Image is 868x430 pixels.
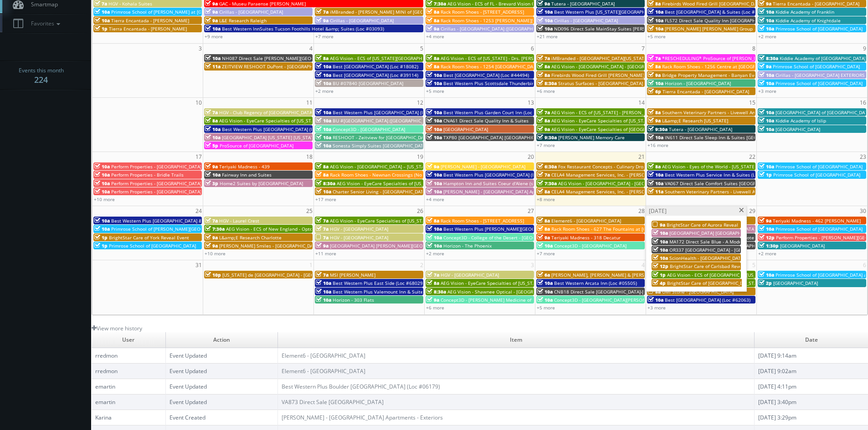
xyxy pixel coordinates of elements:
span: 10a [426,80,442,86]
span: 10a [426,109,442,116]
span: Tierra Encantada - [PERSON_NAME] [111,17,189,24]
span: 10a [205,126,221,132]
span: 9a [759,63,771,70]
span: Cirillas - [GEOGRAPHIC_DATA] [219,9,283,15]
span: Tierra Encantada - [GEOGRAPHIC_DATA] [773,0,859,7]
span: 8a [537,117,550,124]
span: TXP80 [GEOGRAPHIC_DATA] [GEOGRAPHIC_DATA] [443,134,549,141]
span: 8a [426,280,439,286]
span: L&E Research Raleigh [219,17,267,24]
a: +7 more [315,33,334,40]
span: *RESCHEDULING* ProSource of [PERSON_NAME] [662,55,768,61]
span: AEG Vision - ECS of New England - OptomEyes Health – [GEOGRAPHIC_DATA] [226,226,393,232]
span: FL572 Direct Sale Quality Inn [GEOGRAPHIC_DATA] North I-75 [665,17,798,24]
span: AEG Vision - [GEOGRAPHIC_DATA] – [US_STATE][GEOGRAPHIC_DATA]. ([GEOGRAPHIC_DATA]) [330,163,526,170]
span: AEG Vision - ECS of [US_STATE] - Drs. [PERSON_NAME] and [PERSON_NAME] [441,55,604,61]
span: 9a [652,222,665,228]
span: [GEOGRAPHIC_DATA] [776,126,820,132]
span: AEG Vision - ECS of [US_STATE][GEOGRAPHIC_DATA] [330,55,441,61]
span: [PERSON_NAME] - [GEOGRAPHIC_DATA] Apartments [443,188,555,195]
span: 10a [205,25,221,32]
span: 10a [759,117,774,124]
span: Best Western InnSuites Tucson Foothills Hotel &amp; Suites (Loc #03093) [222,25,384,32]
span: 8a [316,55,329,61]
a: +16 more [647,142,668,148]
span: 10a [759,25,774,32]
span: Primrose School of [GEOGRAPHIC_DATA] [776,80,863,86]
a: +10 more [205,250,226,257]
span: AEG Vision - [GEOGRAPHIC_DATA] - [GEOGRAPHIC_DATA] [558,180,679,187]
a: +17 more [315,196,336,202]
span: Best Western Plus [GEOGRAPHIC_DATA] (Loc #62024) [333,109,448,116]
span: Southern Veterinary Partners - Livewell Animal Urgent Care of [PERSON_NAME] [662,109,835,116]
span: [GEOGRAPHIC_DATA] [GEOGRAPHIC_DATA] [669,230,760,236]
span: MSI [PERSON_NAME] [330,272,375,278]
span: Rack Room Shoes - 1256 Centre at [GEOGRAPHIC_DATA] [662,63,783,70]
span: 7a [316,218,329,224]
span: AEG Vision - EyeCare Specialties of [US_STATE] – [PERSON_NAME] Family EyeCare [551,117,729,124]
a: +9 more [205,33,223,40]
span: 9a [205,234,218,241]
span: [PERSON_NAME], [PERSON_NAME] & [PERSON_NAME], LLC - [GEOGRAPHIC_DATA] [551,272,727,278]
span: BU #[GEOGRAPHIC_DATA] ([GEOGRAPHIC_DATA]) [333,117,437,124]
span: Best Western Plus Scottsdale Thunderbird Suites (Loc #03156) [443,80,581,86]
span: CELA4 Management Services, Inc. - [PERSON_NAME] Genesis [551,188,684,195]
span: 7a [316,226,329,232]
span: Concept3D - [GEOGRAPHIC_DATA] [554,243,627,249]
span: 10a [652,238,668,245]
span: 10a [537,9,553,15]
span: 8a [537,63,550,70]
span: 10a [316,117,331,124]
a: +2 more [758,250,776,257]
span: Charter Senior Living - [GEOGRAPHIC_DATA] [333,188,427,195]
span: RESHOOT - Zeitview for [GEOGRAPHIC_DATA] [333,134,431,141]
span: VA067 Direct Sale Comfort Suites [GEOGRAPHIC_DATA] [665,180,784,187]
span: [GEOGRAPHIC_DATA] [443,126,488,132]
span: Rack Room Shoes - [STREET_ADDRESS] [441,9,524,15]
span: 10a [426,180,442,187]
span: 10a [648,180,663,187]
span: Favorites [26,20,62,27]
span: 10a [759,272,774,278]
span: 10a [648,80,663,86]
span: 1:30p [759,243,779,249]
a: +2 more [758,33,776,40]
a: +8 more [537,196,555,202]
span: 10a [316,280,331,286]
span: 7:30a [426,0,446,7]
span: Best [GEOGRAPHIC_DATA] (Loc #44494) [443,72,529,78]
span: [PERSON_NAME] Smiles - [GEOGRAPHIC_DATA] [219,243,320,249]
span: Concept3D - College of the Desert - [GEOGRAPHIC_DATA] [443,234,566,241]
span: HGV - [GEOGRAPHIC_DATA] [330,226,388,232]
span: Perform Properties - [GEOGRAPHIC_DATA] [111,188,201,195]
span: 10a [205,172,221,178]
span: 8:30a [759,55,778,61]
span: 10a [537,280,553,286]
span: 7a [648,55,661,61]
span: BrightStar Care of Aurora Reveal Event [667,222,752,228]
span: 10a [759,9,774,15]
span: 7a [205,218,218,224]
span: Home2 Suites by [GEOGRAPHIC_DATA] [220,180,303,187]
span: Smartmap [26,0,58,8]
span: 10a [759,163,774,170]
span: 10a [648,134,663,141]
span: [PERSON_NAME] [PERSON_NAME] Group - [GEOGRAPHIC_DATA] - [STREET_ADDRESS] [665,25,847,32]
span: AEG Vision - [GEOGRAPHIC_DATA] - [GEOGRAPHIC_DATA] [551,63,672,70]
span: Element6 - [GEOGRAPHIC_DATA] [551,218,621,224]
span: 9a [316,243,329,249]
span: 8a [648,63,661,70]
span: 7a [426,272,439,278]
span: NH087 Direct Sale [PERSON_NAME][GEOGRAPHIC_DATA], Ascend Hotel Collection [222,55,400,61]
a: +21 more [537,33,558,40]
span: 7a [316,234,329,241]
span: 10a [205,55,221,61]
span: 10a [759,126,774,132]
span: [US_STATE] de [GEOGRAPHIC_DATA] - [GEOGRAPHIC_DATA] [222,272,348,278]
span: 8a [426,9,439,15]
span: 8:30a [537,80,557,86]
span: Primrose School of [GEOGRAPHIC_DATA] [109,243,196,249]
span: 10p [205,272,221,278]
span: Stratus Surfaces - [GEOGRAPHIC_DATA] Slab Gallery [558,80,671,86]
a: +11 more [315,250,336,257]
